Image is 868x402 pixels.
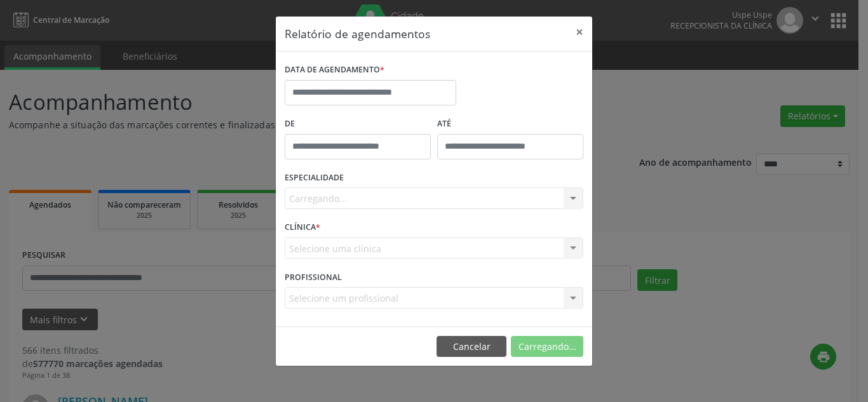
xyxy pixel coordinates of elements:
[285,60,384,80] label: DATA DE AGENDAMENTO
[437,336,506,358] button: Cancelar
[567,17,592,48] button: Close
[285,267,342,287] label: PROFISSIONAL
[437,114,583,134] label: ATÉ
[285,114,431,134] label: De
[285,168,344,188] label: ESPECIALIDADE
[285,25,430,42] h5: Relatório de agendamentos
[285,218,320,238] label: CLÍNICA
[511,336,583,358] button: Carregando...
